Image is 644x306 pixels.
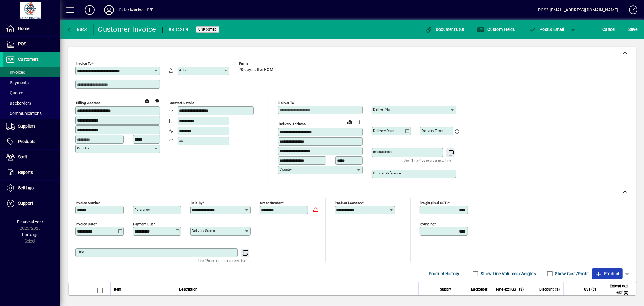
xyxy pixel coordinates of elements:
span: Products [18,139,35,144]
span: S [628,27,631,32]
button: Product History [426,268,462,279]
mat-label: Deliver via [373,107,390,112]
span: Unposted [198,28,217,31]
mat-label: Freight (excl GST) [420,201,448,205]
mat-label: Deliver To [278,101,294,105]
mat-label: Country [280,167,292,171]
span: ave [628,24,638,34]
span: Settings [18,185,34,190]
span: Item [114,286,121,293]
mat-label: Delivery status [192,229,215,233]
button: Copy to Delivery address [152,96,162,106]
a: Quotes [3,88,60,98]
span: Quotes [6,90,23,95]
span: Invoices [6,70,25,75]
div: Cater Marine LIVE [119,5,153,15]
span: Back [67,27,87,32]
span: Rate excl GST ($) [496,286,524,293]
button: Profile [99,5,119,15]
span: 20 days after EOM [239,67,273,72]
mat-label: Delivery date [373,129,394,133]
span: ost & Email [529,27,564,32]
a: Staff [3,150,60,165]
a: Support [3,196,60,211]
span: GST ($) [584,286,596,293]
mat-label: Country [77,146,89,150]
a: Invoices [3,67,60,77]
span: Backorder [471,286,487,293]
a: Knowledge Base [624,1,636,21]
a: POS [3,37,60,52]
span: Financial Year [17,220,43,224]
span: Product History [429,269,460,278]
button: Back [65,24,88,35]
mat-label: Instructions [373,150,392,154]
button: Choose address [354,117,364,127]
span: Package [22,232,38,237]
span: Supply [440,286,451,293]
a: View on map [345,117,354,127]
div: #404309 [169,25,189,34]
span: Payments [6,80,29,85]
mat-label: Sold by [191,201,202,205]
mat-label: Invoice To [76,61,92,66]
span: Customers [18,57,39,62]
a: Home [3,21,60,36]
mat-label: Reference [134,207,150,212]
label: Show Cost/Profit [554,271,589,277]
span: Discount (%) [539,286,560,293]
button: Add [80,5,99,15]
span: Extend excl GST ($) [604,283,628,296]
div: POS3 [EMAIL_ADDRESS][DOMAIN_NAME] [538,5,618,15]
mat-hint: Use 'Enter' to start a new line [404,157,451,164]
button: Save [627,24,639,35]
a: View on map [142,96,152,106]
app-page-header-button: Back [60,24,94,35]
mat-label: Invoice date [76,222,95,226]
span: Suppliers [18,124,35,129]
mat-label: Invoice number [76,201,100,205]
mat-label: Rounding [420,222,434,226]
mat-label: Product location [335,201,362,205]
span: POS [18,41,26,46]
span: Terms [239,62,275,66]
label: Show Line Volumes/Weights [480,271,536,277]
button: Custom Fields [476,24,517,35]
span: Custom Fields [477,27,515,32]
span: Product [595,269,620,278]
button: Documents (0) [424,24,466,35]
span: P [540,27,543,32]
button: Post & Email [526,24,567,35]
span: Staff [18,155,27,159]
a: Reports [3,165,60,180]
mat-label: Title [77,250,84,254]
span: Home [18,26,29,31]
a: Products [3,134,60,149]
a: Suppliers [3,119,60,134]
mat-label: Courier Reference [373,171,401,175]
div: Customer Invoice [98,24,156,34]
a: Settings [3,181,60,196]
mat-hint: Use 'Enter' to start a new line [198,257,246,264]
mat-label: Payment due [133,222,153,226]
span: Backorders [6,101,31,106]
button: Product [592,268,623,279]
span: Support [18,201,33,206]
span: Communications [6,111,42,116]
a: Communications [3,108,60,119]
a: Backorders [3,98,60,108]
span: Reports [18,170,33,175]
span: Documents (0) [425,27,465,32]
a: Payments [3,77,60,88]
mat-label: Attn [179,68,186,72]
span: Cancel [603,24,616,34]
mat-label: Order number [260,201,282,205]
mat-label: Delivery time [421,129,443,133]
span: Description [179,286,197,293]
button: Cancel [601,24,617,35]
